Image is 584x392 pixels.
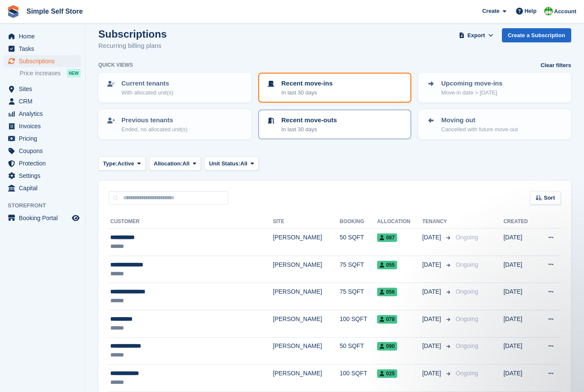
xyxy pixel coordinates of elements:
[121,88,173,97] p: With allocated unit(s)
[540,61,571,70] a: Clear filters
[19,83,70,95] span: Sites
[504,283,537,310] td: [DATE]
[422,342,443,351] span: [DATE]
[456,261,478,268] span: Ongoing
[456,370,478,377] span: Ongoing
[339,229,377,256] td: 50 SQFT
[441,88,502,97] p: Move-in date > [DATE]
[339,215,377,229] th: Booking
[4,83,81,95] a: menu
[281,79,333,88] p: Recent move-ins
[204,156,259,171] button: Unit Status: All
[273,256,339,283] td: [PERSON_NAME]
[502,28,571,42] a: Create a Subscription
[240,159,248,168] span: All
[259,74,410,102] a: Recent move-ins In last 30 days
[4,157,81,169] a: menu
[441,125,518,134] p: Cancelled with future move-out
[482,7,499,15] span: Create
[67,69,81,77] div: NEW
[554,7,576,16] span: Account
[377,261,397,269] span: 055
[339,256,377,283] td: 75 SQFT
[441,115,518,125] p: Moving out
[209,159,240,168] span: Unit Status:
[4,182,81,194] a: menu
[377,215,422,229] th: Allocation
[339,365,377,392] td: 100 SQFT
[504,365,537,392] td: [DATE]
[71,213,81,223] a: Preview store
[19,43,70,55] span: Tasks
[377,233,397,242] span: 087
[467,31,485,40] span: Export
[98,41,167,51] p: Recurring billing plans
[273,337,339,365] td: [PERSON_NAME]
[19,95,70,107] span: CRM
[419,74,570,102] a: Upcoming move-ins Move-in date > [DATE]
[273,229,339,256] td: [PERSON_NAME]
[154,159,183,168] span: Allocation:
[19,120,70,132] span: Invoices
[99,110,251,139] a: Previous tenants Ended, no allocated unit(s)
[504,256,537,283] td: [DATE]
[121,125,188,134] p: Ended, no allocated unit(s)
[4,108,81,120] a: menu
[377,369,397,378] span: 025
[504,215,537,229] th: Created
[259,110,410,139] a: Recent move-outs In last 30 days
[19,212,70,224] span: Booking Portal
[456,342,478,349] span: Ongoing
[422,369,443,378] span: [DATE]
[19,55,70,67] span: Subscriptions
[121,79,173,88] p: Current tenants
[419,110,570,139] a: Moving out Cancelled with future move-out
[422,215,452,229] th: Tenancy
[4,95,81,107] a: menu
[121,115,188,125] p: Previous tenants
[339,283,377,310] td: 75 SQFT
[19,133,70,144] span: Pricing
[281,125,337,134] p: In last 30 days
[4,170,81,182] a: menu
[4,133,81,144] a: menu
[99,74,251,102] a: Current tenants With allocated unit(s)
[183,159,190,168] span: All
[19,30,70,42] span: Home
[457,28,495,42] button: Export
[441,79,502,88] p: Upcoming move-ins
[19,108,70,120] span: Analytics
[504,229,537,256] td: [DATE]
[456,315,478,322] span: Ongoing
[281,88,333,97] p: In last 30 days
[281,115,337,125] p: Recent move-outs
[422,287,443,296] span: [DATE]
[98,28,167,40] h1: Subscriptions
[4,30,81,42] a: menu
[20,69,61,77] span: Price increases
[422,315,443,324] span: [DATE]
[339,337,377,365] td: 50 SQFT
[8,201,85,210] span: Storefront
[23,4,86,18] a: Simple Self Store
[504,337,537,365] td: [DATE]
[504,310,537,337] td: [DATE]
[377,288,397,296] span: 056
[4,43,81,55] a: menu
[7,5,20,18] img: stora-icon-8386f47178a22dfd0bd8f6a31ec36ba5ce8667c1dd55bd0f319d3a0aa187defe.svg
[19,170,70,182] span: Settings
[377,315,397,324] span: 078
[544,7,553,15] img: David McCutcheon
[544,194,555,202] span: Sort
[98,156,146,171] button: Type: Active
[273,283,339,310] td: [PERSON_NAME]
[4,145,81,157] a: menu
[422,233,443,242] span: [DATE]
[456,234,478,241] span: Ongoing
[4,212,81,224] a: menu
[4,55,81,67] a: menu
[273,215,339,229] th: Site
[98,61,133,69] h6: Quick views
[103,159,118,168] span: Type:
[422,260,443,269] span: [DATE]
